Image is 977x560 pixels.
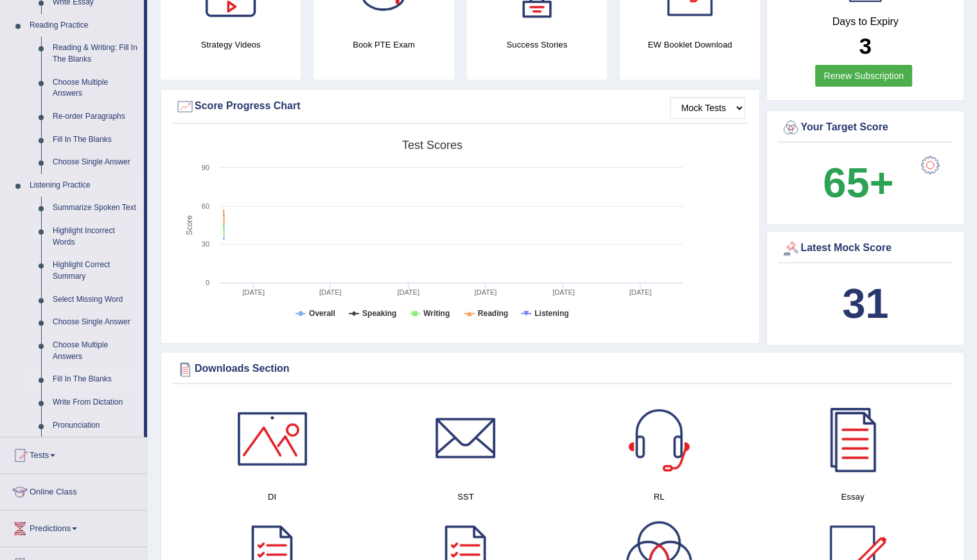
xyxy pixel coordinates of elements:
[375,490,556,503] h4: SST
[823,159,893,206] b: 65+
[1,437,147,469] a: Tests
[47,105,144,128] a: Re-order Paragraphs
[47,368,144,391] a: Fill In The Blanks
[47,197,144,220] a: Summarize Spoken Text
[815,65,912,87] a: Renew Subscription
[313,38,453,51] h4: Book PTE Exam
[47,288,144,311] a: Select Missing Word
[202,202,209,210] text: 60
[781,239,949,258] div: Latest Mock Score
[478,309,508,318] tspan: Reading
[47,128,144,152] a: Fill In The Blanks
[175,97,745,116] div: Score Progress Chart
[47,71,144,105] a: Choose Multiple Answers
[319,288,342,296] tspan: [DATE]
[161,38,301,51] h4: Strategy Videos
[397,288,419,296] tspan: [DATE]
[620,38,760,51] h4: EW Booklet Download
[1,474,147,506] a: Online Class
[47,151,144,174] a: Choose Single Answer
[309,309,335,318] tspan: Overall
[175,360,949,379] div: Downloads Section
[242,288,265,296] tspan: [DATE]
[47,37,144,71] a: Reading & Writing: Fill In The Blanks
[402,139,462,152] tspan: Test scores
[569,490,750,503] h4: RL
[534,309,568,318] tspan: Listening
[47,254,144,288] a: Highlight Correct Summary
[47,311,144,334] a: Choose Single Answer
[206,279,209,286] text: 0
[47,414,144,437] a: Pronunciation
[24,174,144,197] a: Listening Practice
[475,288,497,296] tspan: [DATE]
[24,14,144,37] a: Reading Practice
[202,164,209,171] text: 90
[762,490,943,503] h4: Essay
[182,490,362,503] h4: DI
[552,288,575,296] tspan: [DATE]
[467,38,607,51] h4: Success Stories
[842,280,888,327] b: 31
[47,220,144,254] a: Highlight Incorrect Words
[362,309,396,318] tspan: Speaking
[202,240,209,248] text: 30
[781,118,949,137] div: Your Target Score
[423,309,450,318] tspan: Writing
[47,391,144,414] a: Write From Dictation
[185,215,194,236] tspan: Score
[859,33,871,58] b: 3
[1,511,147,543] a: Predictions
[47,334,144,368] a: Choose Multiple Answers
[781,16,949,28] h4: Days to Expiry
[629,288,652,296] tspan: [DATE]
